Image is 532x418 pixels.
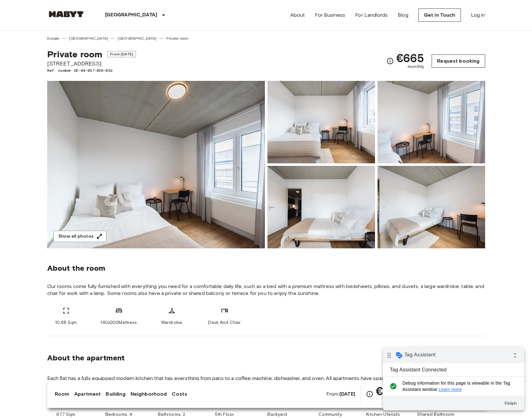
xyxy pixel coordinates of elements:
[355,11,388,19] a: For Landlords
[267,81,375,163] img: Picture of unit DE-04-037-026-03Q
[161,319,182,326] span: Wardrobe
[47,59,136,68] span: [STREET_ADDRESS]
[326,391,356,398] span: From:
[47,36,59,41] a: Europe
[396,52,424,64] span: €665
[408,64,424,70] span: monthly
[215,411,234,418] span: 5th Floor
[126,2,138,14] i: Collapse debug badge
[55,319,77,326] span: 10.68 Sqm
[55,390,70,398] a: Room
[116,50,139,61] button: Finish
[366,390,373,398] svg: Check cost overview for full price breakdown. Please note that discounts apply to new joiners onl...
[366,411,400,418] span: Kitchen Utensils
[69,36,108,41] a: [GEOGRAPHIC_DATA]
[20,32,131,45] span: Debug information for this page is viewable in the Tag Assistant window
[418,8,461,22] a: Get in Touch
[386,57,394,65] svg: Check cost overview for full price breakdown. Please note that discounts apply to new joiners onl...
[131,390,167,398] a: Neighborhood
[5,32,15,45] i: check_circle
[290,11,305,19] a: About
[471,11,485,19] a: Log in
[47,11,85,17] img: Habyt
[105,11,158,19] p: [GEOGRAPHIC_DATA]
[106,390,125,398] a: Building
[56,39,79,44] a: Learn more
[417,411,454,418] span: Shared Bathroom
[376,385,404,397] span: €665
[53,231,106,242] button: Show all photos
[432,54,485,68] a: Request booking
[166,36,189,41] a: Private room
[158,411,186,418] span: Bathrooms: 2
[398,11,408,19] a: Blog
[208,319,241,326] span: Desk And Chair
[100,319,137,326] span: 140x200Mattress
[47,375,485,389] span: Each flat has a fully equipped modern kitchen that has everything from pans to a coffee machine, ...
[47,81,265,248] img: Marketing picture of unit DE-04-037-026-03Q
[118,36,157,41] a: [GEOGRAPHIC_DATA]
[56,411,75,418] span: 67.7 Sqm
[47,49,103,59] span: Private room
[47,283,485,297] span: Our rooms come fully furnished with everything you need for a comfortable daily life, such as a b...
[267,166,375,248] img: Picture of unit DE-04-037-026-03Q
[172,390,187,398] a: Costs
[47,263,485,273] span: About the room
[22,4,53,10] span: Tag Assistant
[47,353,125,363] span: About the apartment
[74,390,101,398] a: Apartment
[107,51,136,57] span: From [DATE]
[267,411,287,418] span: Backyard
[339,391,356,397] b: [DATE]
[315,11,345,19] a: For Business
[378,81,485,163] img: Picture of unit DE-04-037-026-03Q
[47,68,136,73] span: Ref. number DE-04-037-026-03Q
[378,166,485,248] img: Picture of unit DE-04-037-026-03Q
[105,411,132,418] span: Bedrooms: 4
